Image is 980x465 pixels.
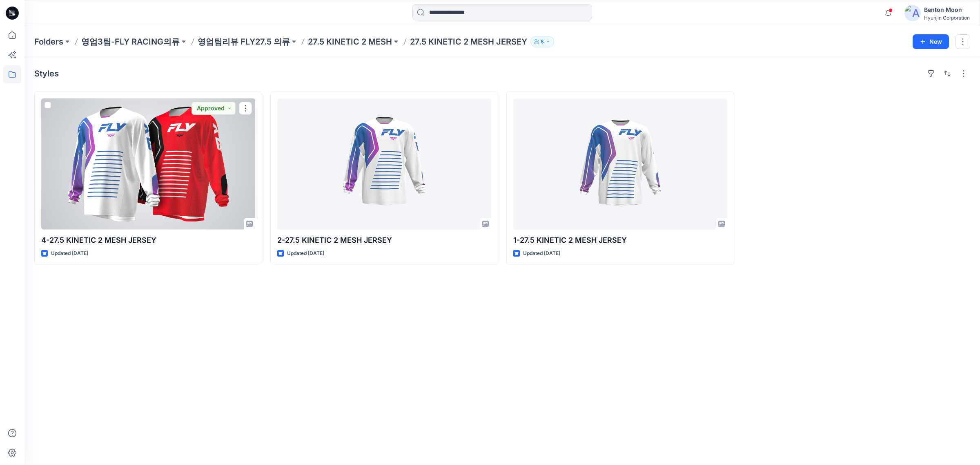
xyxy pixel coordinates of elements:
div: Hyunjin Corporation [924,15,970,21]
button: New [913,34,949,49]
a: 영업팀리뷰 FLY27.5 의류 [198,36,290,47]
p: 2-27.5 KINETIC 2 MESH JERSEY [277,235,491,246]
a: 27.5 KINETIC 2 MESH [308,36,392,47]
a: Folders [34,36,63,47]
a: 2-27.5 KINETIC 2 MESH JERSEY [277,98,491,230]
div: Benton Moon [924,5,970,15]
a: 영업3팀-FLY RACING의류 [81,36,180,47]
p: Updated [DATE] [287,249,324,258]
p: 1-27.5 KINETIC 2 MESH JERSEY [513,235,727,246]
a: 1-27.5 KINETIC 2 MESH JERSEY [513,98,727,230]
p: 8 [541,37,544,46]
p: 4-27.5 KINETIC 2 MESH JERSEY [41,235,255,246]
p: 27.5 KINETIC 2 MESH JERSEY [410,36,527,47]
button: 8 [530,36,554,47]
h4: Styles [34,69,59,78]
p: Updated [DATE] [51,249,88,258]
p: Updated [DATE] [523,249,560,258]
a: 4-27.5 KINETIC 2 MESH JERSEY [41,98,255,230]
img: avatar [904,5,921,21]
